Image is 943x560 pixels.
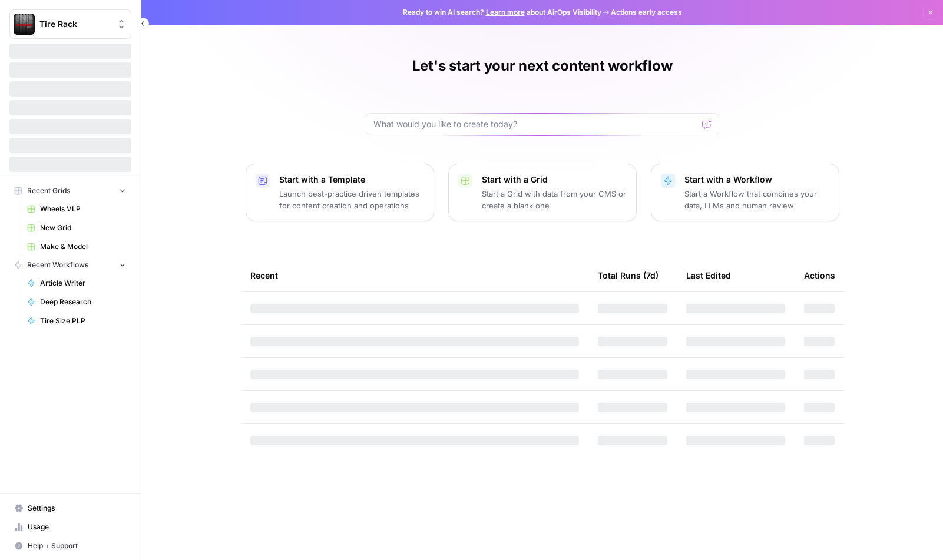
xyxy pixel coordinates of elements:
span: Ready to win AI search? about AirOps Visibility [403,7,601,18]
span: Article Writer [40,278,126,289]
div: Total Runs (7d) [598,259,659,291]
a: Article Writer [22,274,131,293]
span: Usage [28,522,126,532]
a: Tire Size PLP [22,312,131,330]
button: Start with a GridStart a Grid with data from your CMS or create a blank one [448,164,637,221]
span: Tire Size PLP [40,316,126,326]
div: Last Edited [686,259,731,291]
div: Actions [804,259,835,291]
span: Wheels VLP [40,204,126,214]
a: Settings [9,499,131,518]
span: Make & Model [40,241,126,252]
span: Help + Support [28,541,126,551]
button: Start with a TemplateLaunch best-practice driven templates for content creation and operations [246,164,434,221]
a: Deep Research [22,293,131,312]
p: Start a Grid with data from your CMS or create a blank one [482,188,627,211]
a: Wheels VLP [22,200,131,218]
span: Actions early access [611,7,682,18]
span: Settings [28,503,126,513]
span: Tire Rack [39,18,111,30]
div: Recent [250,259,579,291]
button: Recent Workflows [9,256,131,274]
p: Launch best-practice driven templates for content creation and operations [279,188,424,211]
input: What would you like to create today? [373,118,697,130]
img: Tire Rack Logo [14,14,35,35]
span: Deep Research [40,297,126,307]
button: Start with a WorkflowStart a Workflow that combines your data, LLMs and human review [651,164,839,221]
button: Recent Grids [9,182,131,200]
span: Recent Workflows [27,260,88,270]
p: Start with a Workflow [684,174,829,185]
p: Start with a Template [279,174,424,185]
a: New Grid [22,218,131,237]
a: Usage [9,518,131,536]
span: New Grid [40,223,126,233]
h1: Let's start your next content workflow [412,57,673,75]
p: Start a Workflow that combines your data, LLMs and human review [684,188,829,211]
button: Workspace: Tire Rack [9,9,131,39]
button: Help + Support [9,536,131,555]
a: Make & Model [22,237,131,256]
span: Recent Grids [27,185,70,196]
p: Start with a Grid [482,174,627,185]
a: Learn more [486,8,525,16]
